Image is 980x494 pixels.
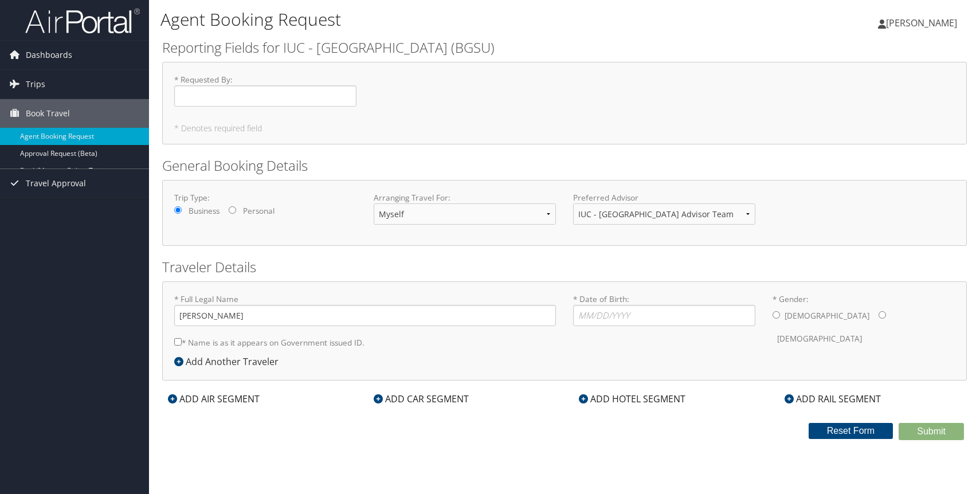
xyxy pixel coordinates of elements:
label: Arranging Travel For: [374,192,556,203]
h1: Agent Booking Request [160,7,699,32]
div: ADD AIR SEGMENT [162,392,265,406]
label: * Name is as it appears on Government issued ID. [174,332,364,353]
label: [DEMOGRAPHIC_DATA] [785,305,869,327]
input: * Full Legal Name [174,305,556,326]
input: * Requested By: [174,85,356,107]
span: Dashboards [26,41,72,69]
div: Add Another Traveler [174,355,284,368]
span: Trips [26,70,45,99]
h2: General Booking Details [162,156,967,175]
button: Reset Form [809,423,893,439]
h5: * Denotes required field [174,124,955,132]
input: * Gender:[DEMOGRAPHIC_DATA][DEMOGRAPHIC_DATA] [773,311,780,319]
button: Submit [899,423,964,440]
label: Personal [243,205,275,217]
input: * Name is as it appears on Government issued ID. [174,338,182,346]
div: ADD CAR SEGMENT [368,392,475,406]
label: Business [189,205,219,217]
label: Trip Type: [174,192,356,203]
h2: Reporting Fields for IUC - [GEOGRAPHIC_DATA] (BGSU) [162,38,967,57]
label: [DEMOGRAPHIC_DATA] [777,328,862,350]
label: * Date of Birth: [573,293,755,326]
div: ADD RAIL SEGMENT [779,392,887,406]
label: Preferred Advisor [573,192,755,203]
label: * Requested By : [174,74,356,107]
h2: Traveler Details [162,257,967,277]
input: * Gender:[DEMOGRAPHIC_DATA][DEMOGRAPHIC_DATA] [879,311,886,319]
input: * Date of Birth: [573,305,755,326]
a: [PERSON_NAME] [878,6,969,40]
label: * Gender: [773,293,955,350]
div: ADD HOTEL SEGMENT [573,392,691,406]
span: [PERSON_NAME] [886,17,957,29]
label: * Full Legal Name [174,293,556,326]
span: Book Travel [26,99,70,128]
span: Travel Approval [26,169,86,198]
img: airportal-logo.png [25,7,140,34]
